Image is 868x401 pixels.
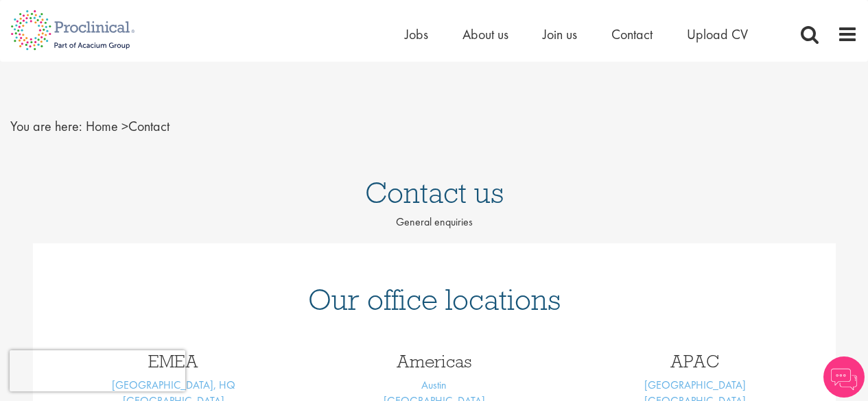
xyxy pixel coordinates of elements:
h3: APAC [575,352,815,370]
span: You are here: [10,117,82,135]
a: Contact [611,25,653,43]
a: Austin [421,378,447,392]
h1: Our office locations [54,284,815,315]
a: Jobs [405,25,428,43]
a: [GEOGRAPHIC_DATA] [644,378,746,392]
span: > [121,117,128,135]
span: Contact [86,117,169,135]
h3: Americas [314,352,554,370]
a: Join us [543,25,577,43]
a: Upload CV [687,25,748,43]
iframe: reCAPTCHA [10,350,185,391]
a: breadcrumb link to Home [86,117,118,135]
img: Chatbot [823,356,865,398]
a: About us [462,25,508,43]
a: [GEOGRAPHIC_DATA], HQ [112,378,235,392]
